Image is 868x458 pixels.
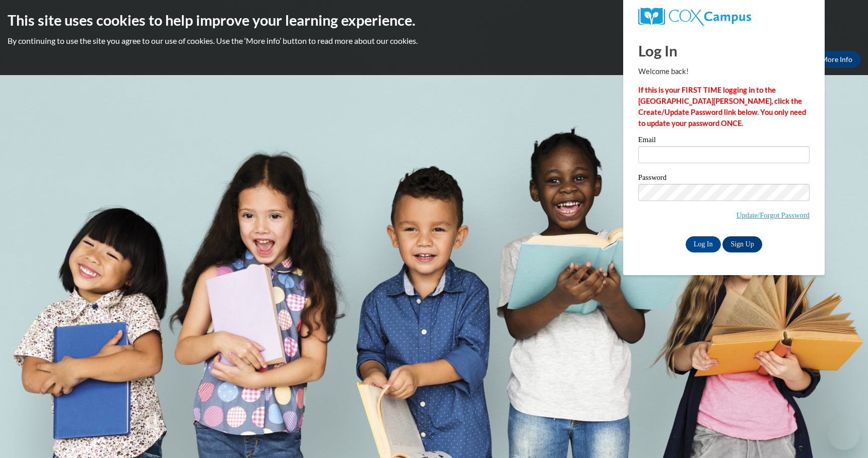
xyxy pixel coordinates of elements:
a: Sign Up [722,236,762,252]
input: Log In [686,236,721,252]
a: COX Campus [638,8,810,26]
p: Welcome back! [638,66,810,77]
p: By continuing to use the site you agree to our use of cookies. Use the ‘More info’ button to read... [8,35,860,46]
a: More Info [813,51,860,68]
h2: This site uses cookies to help improve your learning experience. [8,10,860,30]
img: COX Campus [638,8,751,26]
h1: Log In [638,40,810,61]
a: Update/Forgot Password [737,211,810,219]
iframe: Button to launch messaging window [828,418,860,450]
label: Email [638,136,810,146]
label: Password [638,174,810,184]
strong: If this is your FIRST TIME logging in to the [GEOGRAPHIC_DATA][PERSON_NAME], click the Create/Upd... [638,86,806,127]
